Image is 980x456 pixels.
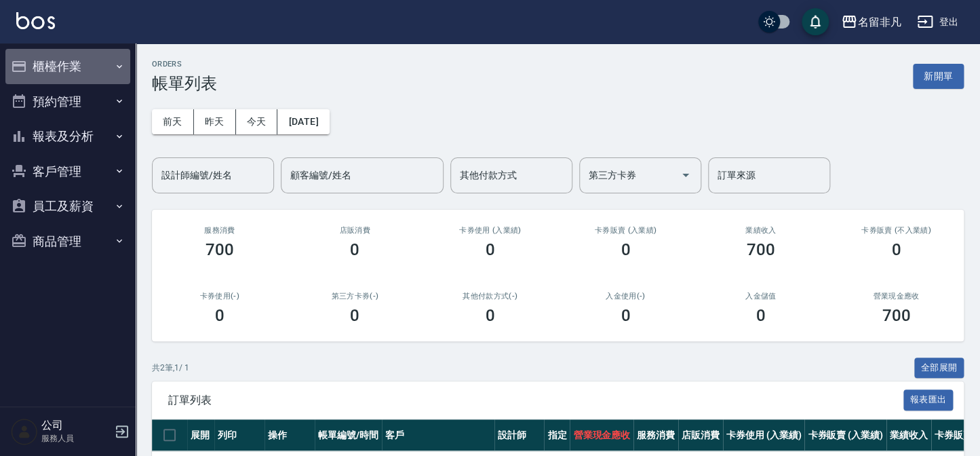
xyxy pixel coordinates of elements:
[882,306,910,325] h3: 700
[277,109,329,134] button: [DATE]
[633,419,678,451] th: 服務消費
[41,419,111,432] h5: 公司
[304,226,407,235] h2: 店販消費
[168,292,271,301] h2: 卡券使用(-)
[315,419,382,451] th: 帳單編號/時間
[382,419,494,451] th: 客戶
[747,240,775,259] h3: 700
[16,12,55,29] img: Logo
[574,226,678,235] h2: 卡券販賣 (入業績)
[439,226,542,235] h2: 卡券使用 (入業績)
[709,226,812,235] h2: 業績收入
[236,109,278,134] button: 今天
[215,306,224,325] h3: 0
[802,8,829,35] button: save
[709,292,812,301] h2: 入金儲值
[723,419,805,451] th: 卡券使用 (入業績)
[5,84,130,119] button: 預約管理
[5,189,130,224] button: 員工及薪資
[214,419,264,451] th: 列印
[168,394,903,407] span: 訂單列表
[152,109,194,134] button: 前天
[857,14,901,31] div: 名留非凡
[5,154,130,189] button: 客戶管理
[264,419,315,451] th: 操作
[836,8,906,36] button: 名留非凡
[913,64,964,89] button: 新開單
[886,419,931,451] th: 業績收入
[152,362,189,374] p: 共 2 筆, 1 / 1
[168,226,271,235] h3: 服務消費
[903,389,954,411] button: 報表匯出
[152,74,217,93] h3: 帳單列表
[304,292,407,301] h2: 第三方卡券(-)
[41,432,111,444] p: 服務人員
[621,306,630,325] h3: 0
[903,393,954,406] a: 報表匯出
[621,240,630,259] h3: 0
[5,49,130,84] button: 櫃檯作業
[678,419,723,451] th: 店販消費
[913,69,964,82] a: 新開單
[494,419,545,451] th: 設計師
[804,419,886,451] th: 卡券販賣 (入業績)
[912,9,964,35] button: 登出
[5,119,130,154] button: 報表及分析
[845,226,948,235] h2: 卡券販賣 (不入業績)
[205,240,234,259] h3: 700
[544,419,570,451] th: 指定
[350,240,359,259] h3: 0
[914,358,964,379] button: 全部展開
[439,292,542,301] h2: 其他付款方式(-)
[350,306,359,325] h3: 0
[570,419,633,451] th: 營業現金應收
[11,418,38,445] img: Person
[574,292,678,301] h2: 入金使用(-)
[891,240,901,259] h3: 0
[756,306,766,325] h3: 0
[845,292,948,301] h2: 營業現金應收
[5,224,130,259] button: 商品管理
[152,60,217,69] h2: ORDERS
[675,164,697,186] button: Open
[187,419,214,451] th: 展開
[486,240,495,259] h3: 0
[194,109,236,134] button: 昨天
[486,306,495,325] h3: 0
